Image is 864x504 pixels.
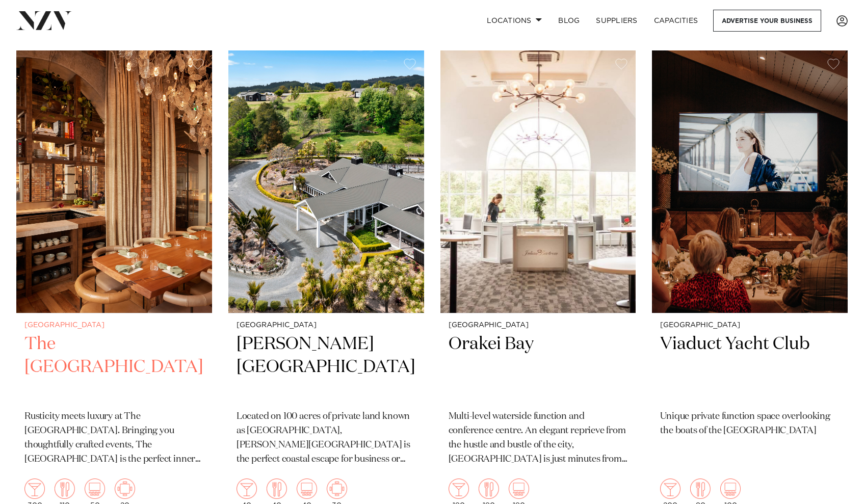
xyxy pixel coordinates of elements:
[115,479,135,499] img: meeting.png
[449,479,469,499] img: cocktail.png
[588,10,645,32] a: SUPPLIERS
[550,10,588,32] a: BLOG
[713,10,821,32] a: Advertise your business
[55,479,75,499] img: dining.png
[297,479,317,499] img: theatre.png
[24,333,204,402] h2: The [GEOGRAPHIC_DATA]
[24,410,204,467] p: Rusticity meets luxury at The [GEOGRAPHIC_DATA]. Bringing you thoughtfully crafted events, The [G...
[479,10,550,32] a: Locations
[646,10,706,32] a: Capacities
[85,479,105,499] img: theatre.png
[449,333,628,402] h2: Orakei Bay
[267,479,287,499] img: dining.png
[449,410,628,467] p: Multi-level waterside function and conference centre. An elegant reprieve from the hustle and bus...
[327,479,347,499] img: meeting.png
[720,479,741,499] img: theatre.png
[660,410,840,438] p: Unique private function space overlooking the boats of the [GEOGRAPHIC_DATA]
[16,11,72,30] img: nzv-logo.png
[237,410,416,467] p: Located on 100 acres of private land known as [GEOGRAPHIC_DATA], [PERSON_NAME][GEOGRAPHIC_DATA] i...
[449,322,628,329] small: [GEOGRAPHIC_DATA]
[237,322,416,329] small: [GEOGRAPHIC_DATA]
[24,322,204,329] small: [GEOGRAPHIC_DATA]
[24,479,45,499] img: cocktail.png
[509,479,529,499] img: theatre.png
[660,322,840,329] small: [GEOGRAPHIC_DATA]
[690,479,711,499] img: dining.png
[660,479,680,499] img: cocktail.png
[237,479,257,499] img: cocktail.png
[237,333,416,402] h2: [PERSON_NAME][GEOGRAPHIC_DATA]
[660,333,840,402] h2: Viaduct Yacht Club
[479,479,499,499] img: dining.png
